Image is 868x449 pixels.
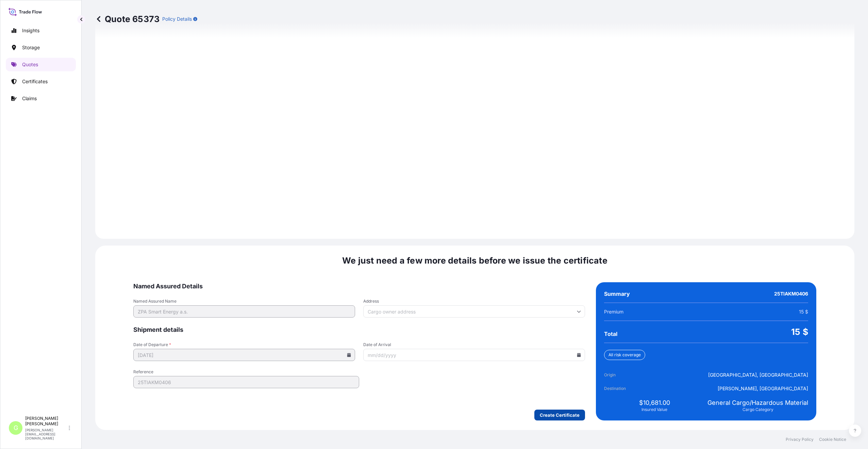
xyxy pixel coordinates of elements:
[22,27,39,34] p: Insights
[133,282,585,290] span: Named Assured Details
[819,437,846,442] a: Cookie Notice
[6,41,76,54] a: Storage
[22,44,40,51] p: Storage
[799,308,808,315] span: 15 $
[604,350,645,360] div: All risk coverage
[25,428,67,440] p: [PERSON_NAME][EMAIL_ADDRESS][DOMAIN_NAME]
[133,369,359,375] span: Reference
[6,24,76,37] a: Insights
[133,326,585,334] span: Shipment details
[742,407,773,412] span: Cargo Category
[162,16,192,22] p: Policy Details
[342,255,607,266] span: We just need a few more details before we issue the certificate
[534,410,585,420] button: Create Certificate
[133,376,359,388] input: Your internal reference
[540,412,580,418] p: Create Certificate
[604,330,617,337] span: Total
[6,58,76,71] a: Quotes
[791,326,808,337] span: 15 $
[22,78,48,85] p: Certificates
[133,342,355,347] span: Date of Departure
[25,416,67,427] p: [PERSON_NAME] [PERSON_NAME]
[6,75,76,88] a: Certificates
[133,299,355,304] span: Named Assured Name
[641,407,667,412] span: Insured Value
[6,92,76,105] a: Claims
[786,437,814,442] a: Privacy Policy
[708,372,808,378] span: [GEOGRAPHIC_DATA], [GEOGRAPHIC_DATA]
[363,299,585,304] span: Address
[639,399,670,407] span: $10,681.00
[133,349,355,361] input: mm/dd/yyyy
[363,342,585,347] span: Date of Arrival
[604,385,642,392] span: Destination
[707,399,808,407] span: General Cargo/Hazardous Material
[363,305,585,318] input: Cargo owner address
[363,349,585,361] input: mm/dd/yyyy
[22,95,37,102] p: Claims
[774,290,808,297] span: 25TIAKM0406
[95,14,160,24] p: Quote 65373
[718,385,808,392] span: [PERSON_NAME], [GEOGRAPHIC_DATA]
[604,290,630,297] span: Summary
[604,372,642,378] span: Origin
[14,425,18,431] span: G
[22,61,38,68] p: Quotes
[604,308,623,315] span: Premium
